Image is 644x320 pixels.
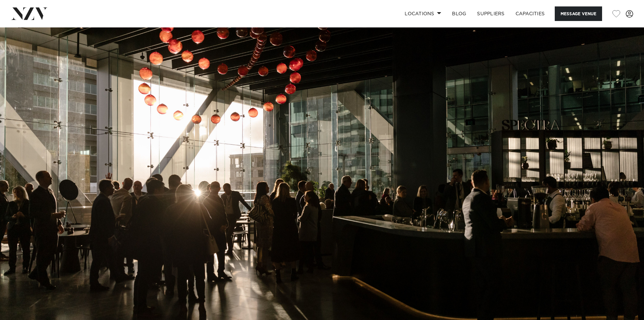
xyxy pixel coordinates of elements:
a: SUPPLIERS [472,6,510,21]
a: Capacities [510,6,550,21]
img: nzv-logo.png [11,7,48,20]
a: Locations [399,6,447,21]
button: Message Venue [555,6,602,21]
a: BLOG [447,6,472,21]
